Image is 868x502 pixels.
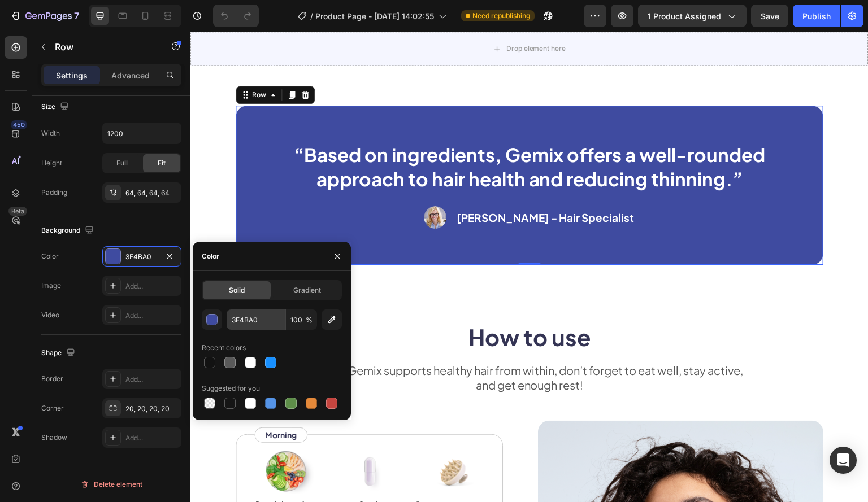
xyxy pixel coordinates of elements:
[761,11,779,21] span: Save
[233,174,256,197] img: gempages_586367693435699997-4803e6bd-499f-4316-b10f-034cd2af6cda.png
[202,383,260,394] div: Suggested for you
[41,128,60,138] div: Width
[41,223,96,238] div: Background
[125,252,158,262] div: 3F4BA0
[41,475,181,494] button: Delete element
[224,468,302,479] p: Gentle scalp massage
[293,285,321,295] span: Gradient
[151,417,207,462] img: gempages_586367693435699997-3dc99de1-6fe0-447e-bcc3-2660576f1fe7.png
[8,207,27,216] div: Beta
[802,10,831,22] div: Publish
[158,158,166,168] span: Fit
[41,99,71,115] div: Size
[235,417,292,462] img: gempages_586367693435699997-62872ed8-756c-4b8d-9439-ac835ef28b83.png
[227,309,285,330] input: Eg: FFFFFF
[830,447,857,474] div: Open Intercom Messenger
[103,123,181,143] input: Auto
[125,374,179,385] div: Add...
[116,158,128,168] span: Full
[306,315,313,325] span: %
[46,331,632,361] p: While Gemix supports healthy hair from within, don’t forget to eat well, stay active, and get eno...
[638,5,747,27] button: 1 product assigned
[41,281,61,291] div: Image
[125,404,179,414] div: 20, 20, 20, 20
[41,251,59,261] div: Color
[41,187,67,198] div: Padding
[472,11,530,21] span: Need republishing
[213,5,259,27] div: Undo/Redo
[45,290,633,321] h2: How to use
[310,10,313,22] span: /
[56,69,88,81] p: Settings
[56,468,133,479] p: Protein breakfast
[793,5,840,27] button: Publish
[125,188,179,198] div: 64, 64, 64, 64
[41,158,62,168] div: Height
[125,433,179,443] div: Add...
[11,120,27,129] div: 450
[751,5,788,27] button: Save
[75,398,106,409] p: Morning
[202,343,246,353] div: Recent colors
[41,310,59,320] div: Video
[55,40,151,54] p: Row
[648,10,721,22] span: 1 product assigned
[74,9,79,23] p: 7
[41,374,63,384] div: Border
[229,285,245,295] span: Solid
[41,433,67,443] div: Shadow
[140,468,218,479] p: Gemix
[111,69,150,81] p: Advanced
[266,179,444,193] p: [PERSON_NAME] - Hair Specialist
[67,417,123,462] img: gempages_586367693435699997-5167b9f6-708b-4274-bdc7-87cfc01970bb.png
[80,478,142,491] div: Delete element
[202,251,219,261] div: Color
[41,346,77,361] div: Shape
[315,10,434,22] span: Product Page - [DATE] 14:02:55
[125,311,179,321] div: Add...
[125,281,179,291] div: Add...
[59,58,78,68] div: Row
[41,403,64,413] div: Corner
[190,32,868,502] iframe: Design area
[5,5,84,27] button: 7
